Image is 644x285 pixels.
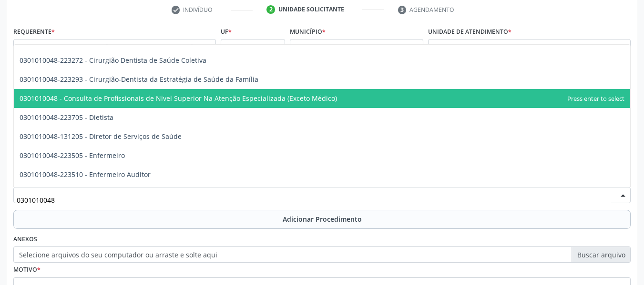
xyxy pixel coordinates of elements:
[221,24,232,39] label: UF
[428,24,511,39] label: Unidade de atendimento
[20,75,258,84] span: 0301010048-223293 - Cirurgião-Dentista da Estratégia de Saúde da Família
[13,24,55,39] label: Requerente
[431,42,611,52] span: Unidade de Saude da Familia [PERSON_NAME]
[20,151,125,160] span: 0301010048-223505 - Enfermeiro
[278,5,344,14] div: Unidade solicitante
[20,56,206,65] span: 0301010048-223272 - Cirurgião Dentista de Saúde Coletiva
[20,132,182,141] span: 0301010048-131205 - Diretor de Serviços de Saúde
[13,232,37,247] label: Anexos
[266,5,275,14] div: 2
[20,94,337,103] span: 0301010048 - Consulta de Profissionais de Nivel Superior Na Atenção Especializada (Exceto Médico)
[13,210,631,229] button: Adicionar Procedimento
[290,24,326,39] label: Município
[283,214,362,224] span: Adicionar Procedimento
[20,113,113,122] span: 0301010048-223705 - Dietista
[17,190,611,209] input: Buscar por procedimento
[17,42,196,52] span: Médico(a)
[224,42,266,52] span: AL
[20,170,151,179] span: 0301010048-223510 - Enfermeiro Auditor
[293,42,404,52] span: [PERSON_NAME]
